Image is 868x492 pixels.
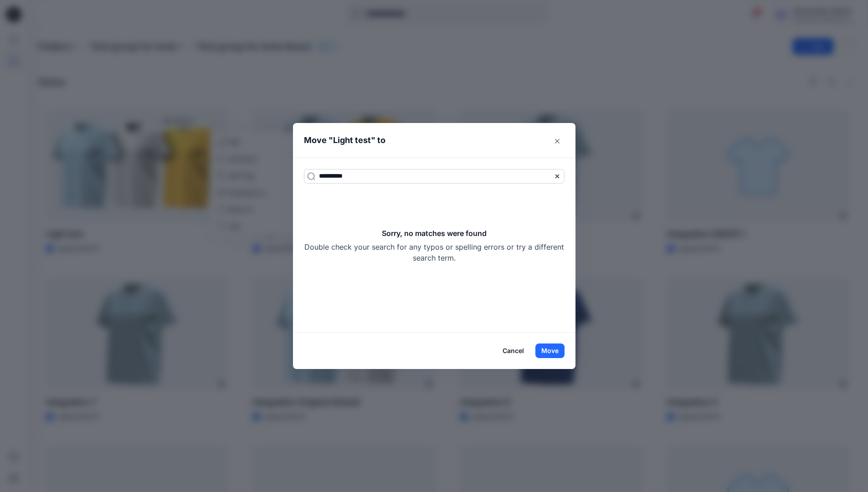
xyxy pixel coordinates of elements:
[304,241,565,263] p: Double check your search for any typos or spelling errors or try a different search term.
[333,134,371,147] p: Light test
[550,134,565,149] button: Close
[497,343,530,358] button: Cancel
[382,228,487,239] h5: Sorry, no matches were found
[293,123,561,158] header: Move " " to
[535,343,565,358] button: Move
